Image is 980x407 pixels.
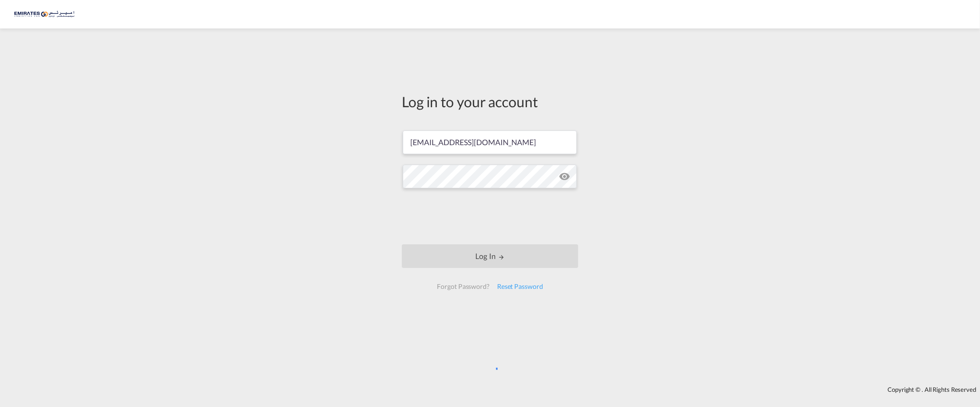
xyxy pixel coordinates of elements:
div: Log in to your account [402,92,578,111]
button: LOGIN [402,244,578,268]
img: c67187802a5a11ec94275b5db69a26e6.png [14,4,78,25]
div: Reset Password [493,278,547,295]
input: Enter email/phone number [403,130,577,154]
iframe: reCAPTCHA [418,198,562,235]
md-icon: icon-eye-off [559,171,570,182]
div: Forgot Password? [433,278,493,295]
